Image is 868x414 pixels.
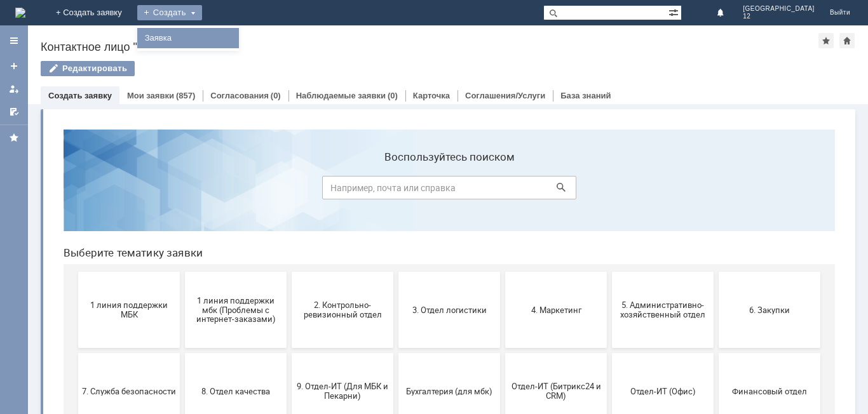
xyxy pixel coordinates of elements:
[560,91,611,100] a: База знаний
[818,33,834,48] div: Добавить в избранное
[238,234,340,310] button: 9. Отдел-ИТ (Для МБК и Пекарни)
[176,91,195,100] div: (857)
[4,56,24,76] a: Создать заявку
[839,33,855,48] div: Сделать домашней страницей
[29,181,123,200] span: 1 линия поддержки МБК
[238,152,340,229] button: 2. Контрольно-ревизионный отдел
[413,91,450,100] a: Карточка
[452,234,553,310] button: Отдел-ИТ (Битрикс24 и CRM)
[127,91,174,100] a: Мои заявки
[349,185,443,195] span: 3. Отдел логистики
[271,91,281,100] div: (0)
[668,6,681,18] span: Расширенный поиск
[25,315,126,391] button: Франчайзинг
[238,315,340,391] button: [PERSON_NAME]. Услуги ИТ для МБК (оформляет L1)
[25,234,126,310] button: 7. Служба безопасности
[669,267,763,276] span: Финансовый отдел
[15,8,25,18] img: logo
[665,234,767,310] button: Финансовый отдел
[269,31,523,44] label: Воспользуйтесь поиском
[456,262,550,281] span: Отдел-ИТ (Битрикс24 и CRM)
[242,181,336,200] span: 2. Контрольно-ревизионный отдел
[296,91,386,100] a: Наблюдаемые заявки
[465,91,545,100] a: Соглашения/Услуги
[269,57,523,80] input: Например, почта или справка
[135,344,229,363] span: Это соглашение не активно!
[210,91,269,100] a: Согласования
[349,348,443,357] span: не актуален
[25,152,126,229] button: 1 линия поддержки МБК
[349,267,443,276] span: Бухгалтерия (для мбк)
[669,185,763,195] span: 6. Закупки
[456,185,550,195] span: 4. Маркетинг
[665,152,767,229] button: 6. Закупки
[132,152,233,229] button: 1 линия поддержки мбк (Проблемы с интернет-заказами)
[29,348,123,357] span: Франчайзинг
[41,41,818,53] div: Контактное лицо "Москва 12"
[345,315,447,391] button: не актуален
[4,102,24,122] a: Мои согласования
[140,30,236,46] a: Заявка
[132,234,233,310] button: 8. Отдел качества
[559,152,660,229] button: 5. Административно-хозяйственный отдел
[562,181,656,200] span: 5. Административно-хозяйственный отдел
[388,91,398,100] div: (0)
[559,234,660,310] button: Отдел-ИТ (Офис)
[242,262,336,281] span: 9. Отдел-ИТ (Для МБК и Пекарни)
[48,91,112,100] a: Создать заявку
[743,5,815,13] span: [GEOGRAPHIC_DATA]
[345,152,447,229] button: 3. Отдел логистики
[15,8,25,18] a: Перейти на домашнюю страницу
[132,315,233,391] button: Это соглашение не активно!
[10,127,782,140] header: Выберите тематику заявки
[345,234,447,310] button: Бухгалтерия (для мбк)
[137,5,202,20] div: Создать
[135,267,229,276] span: 8. Отдел качества
[4,79,24,99] a: Мои заявки
[242,338,336,367] span: [PERSON_NAME]. Услуги ИТ для МБК (оформляет L1)
[29,267,123,276] span: 7. Служба безопасности
[562,267,656,276] span: Отдел-ИТ (Офис)
[452,152,553,229] button: 4. Маркетинг
[135,176,229,204] span: 1 линия поддержки мбк (Проблемы с интернет-заказами)
[743,13,815,20] span: 12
